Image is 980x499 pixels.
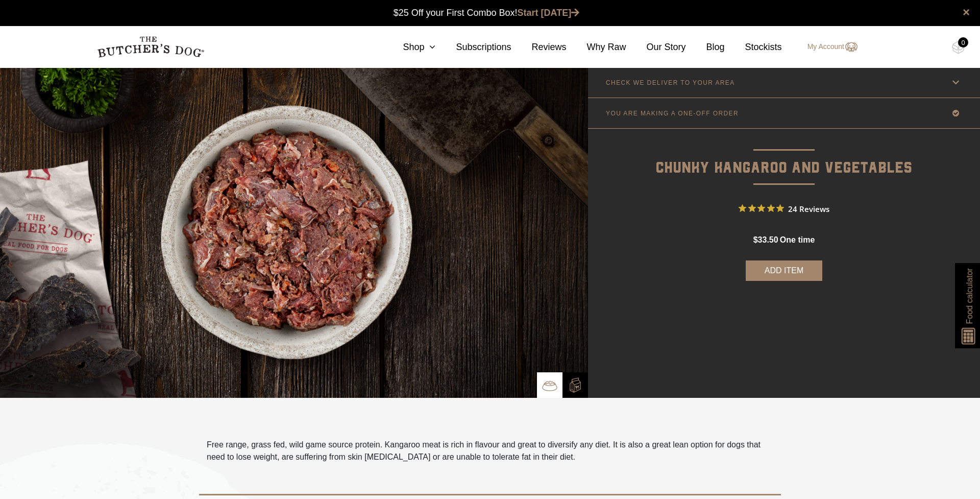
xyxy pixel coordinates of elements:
[588,98,980,128] a: YOU ARE MAKING A ONE-OFF ORDER
[963,268,975,324] span: Food calculator
[746,260,822,281] button: Add item
[542,378,557,393] img: TBD_Bowl.png
[686,40,725,54] a: Blog
[739,201,829,216] button: Rated 4.8 out of 5 stars from 24 reviews. Jump to reviews.
[518,8,580,18] a: Start [DATE]
[758,235,778,244] span: 33.50
[382,40,435,54] a: Shop
[963,6,970,18] a: close
[952,41,965,54] img: TBD_Cart-Empty.png
[511,40,566,54] a: Reviews
[435,40,511,54] a: Subscriptions
[626,40,686,54] a: Our Story
[588,129,980,180] p: Chunky Kangaroo and Vegetables
[725,40,782,54] a: Stockists
[797,41,857,53] a: My Account
[568,377,583,393] img: TBD_Build-A-Box-2.png
[567,40,626,54] a: Why Raw
[958,37,968,47] div: 0
[588,67,980,98] a: CHECK WE DELIVER TO YOUR AREA
[207,439,773,463] p: Free range, grass fed, wild game source protein. Kangaroo meat is rich in flavour and great to di...
[753,235,758,244] span: $
[606,110,739,117] p: YOU ARE MAKING A ONE-OFF ORDER
[788,201,829,216] span: 24 Reviews
[780,235,815,244] span: one time
[606,79,735,86] p: CHECK WE DELIVER TO YOUR AREA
